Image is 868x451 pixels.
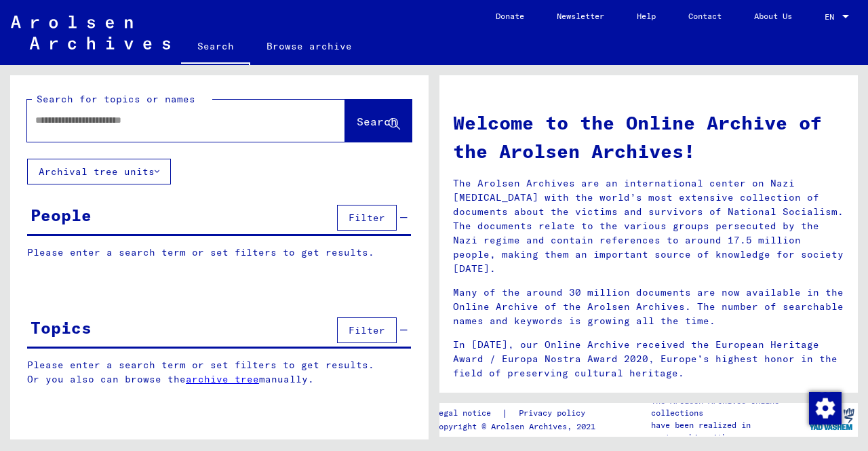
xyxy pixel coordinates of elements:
span: Filter [349,212,385,224]
p: The Arolsen Archives online collections [651,395,806,419]
div: Topics [31,315,92,340]
button: Filter [337,205,397,231]
span: Filter [349,324,385,336]
a: Search [181,30,250,65]
a: archive tree [186,373,259,385]
span: EN [825,12,840,22]
h1: Welcome to the Online Archive of the Arolsen Archives! [453,109,844,165]
a: Privacy policy [508,406,601,420]
a: Browse archive [250,30,368,62]
p: The Arolsen Archives are an international center on Nazi [MEDICAL_DATA] with the world’s most ext... [453,176,844,276]
button: Archival tree units [27,159,171,184]
p: Many of the around 30 million documents are now available in the Online Archive of the Arolsen Ar... [453,286,844,328]
img: Arolsen_neg.svg [11,16,170,50]
div: | [434,406,601,420]
a: Legal notice [434,406,502,420]
div: People [31,203,92,227]
div: Change consent [808,391,841,424]
p: Please enter a search term or set filters to get results. [27,246,411,260]
img: Change consent [809,392,842,425]
button: Search [345,100,412,142]
p: In [DATE], our Online Archive received the European Heritage Award / Europa Nostra Award 2020, Eu... [453,338,844,380]
p: have been realized in partnership with [651,419,806,444]
p: Copyright © Arolsen Archives, 2021 [434,420,601,433]
mat-label: Search for topics or names [37,93,195,105]
button: Filter [337,317,397,343]
img: yv_logo.png [806,402,857,436]
p: Please enter a search term or set filters to get results. Or you also can browse the manually. [27,358,412,387]
span: Search [357,115,397,128]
